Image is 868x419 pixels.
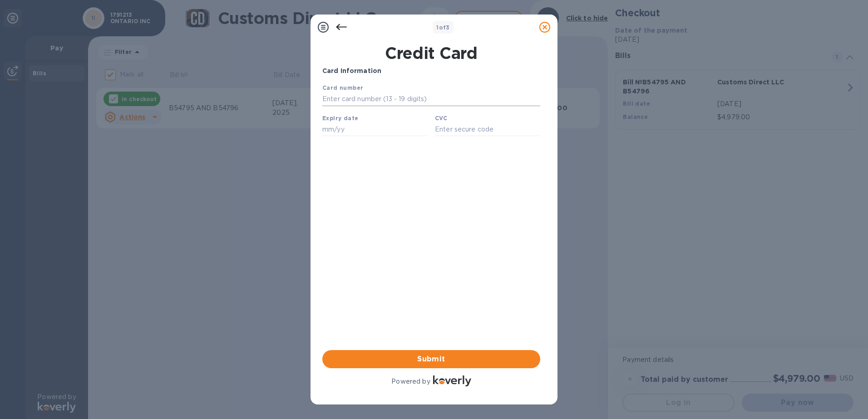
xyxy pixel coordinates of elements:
[433,375,471,386] img: Logo
[436,24,450,31] b: of 3
[436,24,439,31] span: 1
[391,377,430,386] p: Powered by
[322,83,540,139] iframe: Your browser does not support iframes
[322,350,540,368] button: Submit
[330,354,533,365] span: Submit
[322,67,381,74] b: Card Information
[319,44,544,63] h1: Credit Card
